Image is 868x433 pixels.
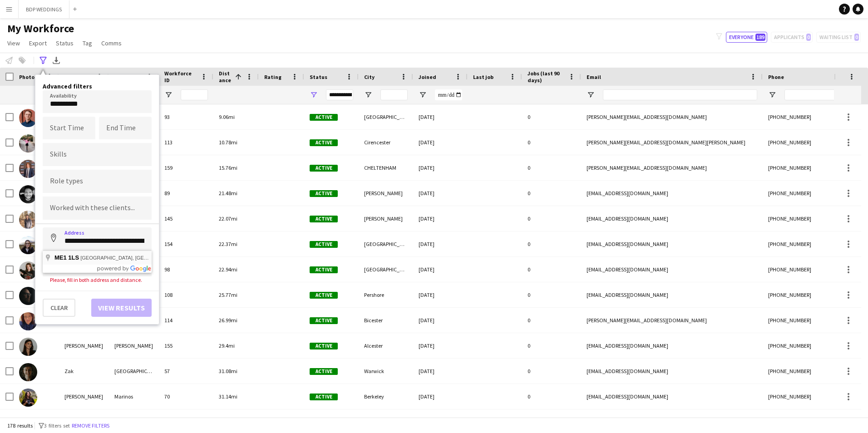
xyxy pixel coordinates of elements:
span: 10.78mi [219,139,237,146]
img: Zak Poland [19,363,37,381]
span: City [364,74,375,80]
span: Phone [768,74,784,80]
span: Active [310,368,338,375]
div: [EMAIL_ADDRESS][DOMAIN_NAME] [581,282,763,307]
div: 0 [522,155,581,180]
div: 0 [522,130,581,155]
img: Duncan Cox [19,287,37,305]
div: [GEOGRAPHIC_DATA] [359,231,413,256]
span: 22.37mi [219,241,237,247]
span: 15.76mi [219,164,237,171]
div: [DATE] [413,181,468,206]
span: Distance [219,70,232,84]
span: 3 filters set [44,422,70,429]
span: Photo [19,74,35,80]
span: 26.99mi [219,317,237,324]
span: Last job [473,74,493,80]
span: Active [310,114,338,121]
div: 89 [159,181,213,206]
button: Open Filter Menu [419,91,427,99]
div: Zak [59,359,109,384]
div: [DATE] [413,257,468,282]
div: [DATE] [413,282,468,307]
span: Active [310,266,338,273]
span: Active [310,216,338,222]
div: [PERSON_NAME][EMAIL_ADDRESS][DOMAIN_NAME] [581,104,763,129]
div: [PERSON_NAME] [359,181,413,206]
span: 22.07mi [219,215,237,222]
img: Aimee Kirkham [19,312,37,330]
span: Jobs (last 90 days) [528,70,565,84]
div: [PERSON_NAME] [59,333,109,358]
div: Cirencester [359,130,413,155]
div: [PERSON_NAME] [59,384,109,409]
div: 145 [159,206,213,231]
input: Email Filter Input [603,89,757,100]
div: Bicester [359,308,413,333]
div: [EMAIL_ADDRESS][DOMAIN_NAME] [581,384,763,409]
span: Active [310,241,338,248]
button: Clear [43,299,75,317]
div: Please, fill in both address and distance. [43,276,152,283]
div: [DATE] [413,359,468,384]
div: 98 [159,257,213,282]
span: First Name [64,74,92,80]
div: 0 [522,231,581,256]
span: View [7,39,20,47]
span: 31.08mi [219,368,237,374]
span: Tag [83,39,92,47]
div: Marinos [109,384,159,409]
span: Workforce ID [164,70,197,84]
div: Pershore [359,282,413,307]
span: Last Name [114,74,141,80]
span: 31.14mi [219,393,237,400]
img: Lee Matthews [19,160,37,178]
div: [DATE] [413,384,468,409]
span: Active [310,317,338,324]
div: 108 [159,282,213,307]
div: Warwick [359,359,413,384]
input: Type to search role types... [50,177,144,186]
div: [GEOGRAPHIC_DATA] [359,257,413,282]
span: Active [310,165,338,172]
button: Remove filters [70,421,111,431]
img: Katie Trueman [19,338,37,356]
img: Jack Clegg [19,185,37,203]
span: Active [310,343,338,349]
img: Leanne Matthews [19,236,37,254]
div: 0 [522,257,581,282]
div: [EMAIL_ADDRESS][DOMAIN_NAME] [581,257,763,282]
div: 0 [522,181,581,206]
a: Comms [98,37,125,49]
div: [PERSON_NAME][EMAIL_ADDRESS][DOMAIN_NAME] [581,308,763,333]
button: Open Filter Menu [310,91,318,99]
button: Everyone189 [726,32,767,43]
button: Open Filter Menu [164,91,173,99]
div: [DATE] [413,308,468,333]
div: 70 [159,384,213,409]
div: [EMAIL_ADDRESS][DOMAIN_NAME] [581,181,763,206]
div: [DATE] [413,130,468,155]
img: Lucie Hamilton [19,134,37,153]
div: Alcester [359,333,413,358]
img: Scott Howard [19,109,37,127]
div: 0 [522,104,581,129]
img: Will Hartop [19,211,37,229]
div: [GEOGRAPHIC_DATA] [109,359,159,384]
div: Berkeley [359,384,413,409]
span: Status [310,74,327,80]
span: Active [310,190,338,197]
div: 154 [159,231,213,256]
span: 25.77mi [219,291,237,298]
a: View [4,37,24,49]
div: [DATE] [413,155,468,180]
span: My Workforce [7,22,74,35]
input: City Filter Input [380,89,408,100]
div: [EMAIL_ADDRESS][DOMAIN_NAME] [581,231,763,256]
div: [DATE] [413,231,468,256]
span: Export [29,39,47,47]
span: Active [310,394,338,400]
span: 189 [755,34,765,41]
app-action-btn: Advanced filters [38,55,49,66]
div: 159 [159,155,213,180]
